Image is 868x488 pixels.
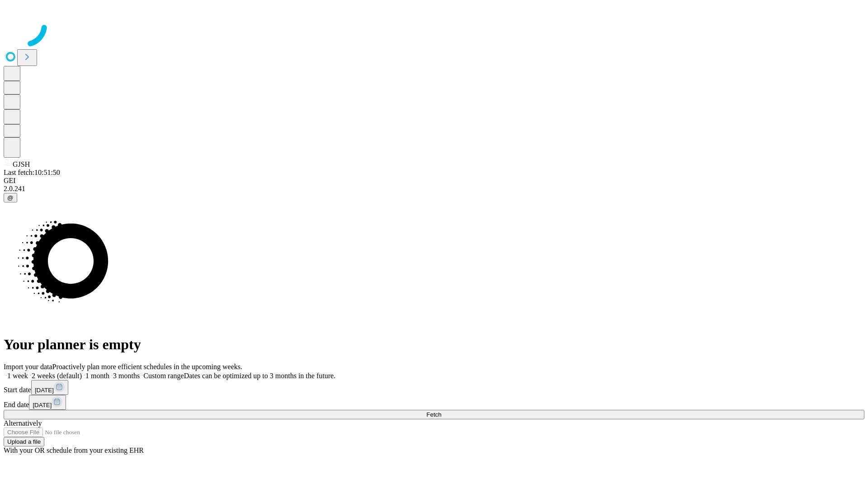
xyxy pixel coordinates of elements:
[7,194,14,201] span: @
[426,411,441,418] span: Fetch
[7,372,28,380] span: 1 week
[143,372,184,380] span: Custom range
[52,363,242,371] span: Proactively plan more efficient schedules in the upcoming weeks.
[31,380,68,395] button: [DATE]
[4,380,864,395] div: Start date
[29,395,66,410] button: [DATE]
[4,185,864,193] div: 2.0.241
[4,395,864,410] div: End date
[4,336,864,353] h1: Your planner is empty
[85,372,109,380] span: 1 month
[4,437,44,446] button: Upload a file
[4,193,17,202] button: @
[35,387,54,394] span: [DATE]
[4,363,52,371] span: Import your data
[4,410,864,419] button: Fetch
[4,169,60,176] span: Last fetch: 10:51:50
[4,446,144,454] span: With your OR schedule from your existing EHR
[4,419,42,427] span: Alternatively
[13,160,30,168] span: GJSH
[113,372,140,380] span: 3 months
[32,372,82,380] span: 2 weeks (default)
[4,177,864,185] div: GEI
[33,402,52,408] span: [DATE]
[184,372,335,380] span: Dates can be optimized up to 3 months in the future.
